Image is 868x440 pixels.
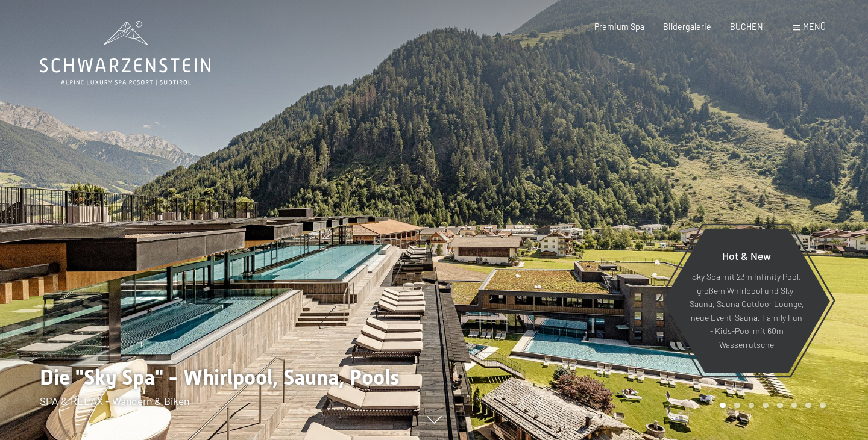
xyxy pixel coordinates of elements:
div: Carousel Page 5 [777,403,783,409]
div: Carousel Page 2 [734,403,740,409]
div: Carousel Page 1 (Current Slide) [720,403,726,409]
a: Bildergalerie [663,22,711,32]
div: Carousel Page 7 [805,403,811,409]
span: Menü [803,22,826,32]
div: Carousel Pagination [715,403,825,409]
div: Carousel Page 3 [749,403,755,409]
a: Premium Spa [594,22,644,32]
span: Hot & New [722,249,771,262]
a: Hot & New Sky Spa mit 23m Infinity Pool, großem Whirlpool und Sky-Sauna, Sauna Outdoor Lounge, ne... [662,228,831,374]
p: Sky Spa mit 23m Infinity Pool, großem Whirlpool und Sky-Sauna, Sauna Outdoor Lounge, neue Event-S... [689,271,804,352]
div: Carousel Page 4 [763,403,769,409]
div: Carousel Page 6 [791,403,797,409]
div: Carousel Page 8 [820,403,826,409]
a: BUCHEN [730,22,763,32]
